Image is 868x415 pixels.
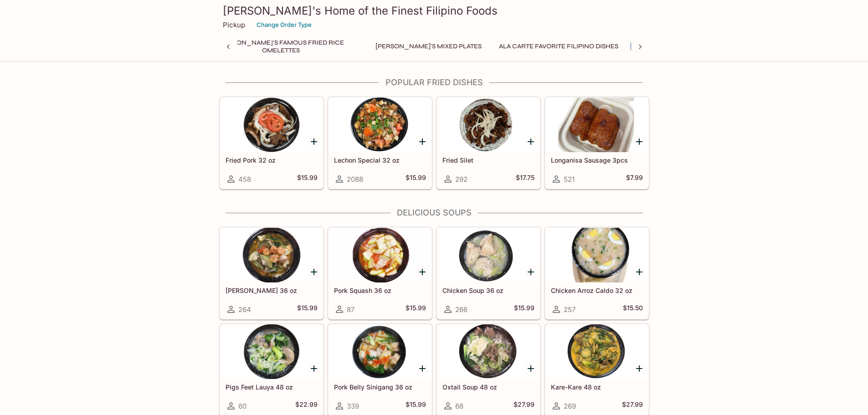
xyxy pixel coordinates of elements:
div: Pigs Feet Lauya 48 oz [220,324,323,379]
h5: $27.99 [514,400,534,411]
button: Change Order Type [252,18,316,32]
div: Oxtail Soup 48 oz [437,324,540,379]
h5: Pork Belly Sinigang 36 oz [334,383,426,391]
h5: $15.99 [406,304,426,315]
span: 266 [455,305,467,314]
h5: $7.99 [626,174,643,184]
h5: $27.99 [622,400,643,411]
h5: Chicken Soup 36 oz [442,287,534,294]
a: Chicken Soup 36 oz266$15.99 [437,227,540,319]
button: Add Oxtail Soup 48 oz [525,363,537,374]
h4: Popular Fried Dishes [219,77,649,87]
a: Lechon Special 32 oz2088$15.99 [328,97,432,189]
div: Sari Sari 36 oz [220,228,323,282]
h5: Fried Silet [442,156,534,164]
h5: Longanisa Sausage 3pcs [551,156,643,164]
div: Fried Pork 32 oz [220,97,323,152]
button: [PERSON_NAME]'s Mixed Plates [370,40,487,53]
span: 458 [238,175,251,184]
button: Popular Fried Dishes [631,40,716,53]
button: Add Chicken Arroz Caldo 32 oz [634,266,645,277]
button: Add Longanisa Sausage 3pcs [634,136,645,147]
h5: $15.99 [297,304,318,315]
h4: Delicious Soups [219,208,649,218]
button: Add Lechon Special 32 oz [417,136,428,147]
div: Chicken Arroz Caldo 32 oz [545,228,648,282]
span: 339 [347,402,359,410]
a: Longanisa Sausage 3pcs521$7.99 [545,97,649,189]
h5: Pork Squash 36 oz [334,287,426,294]
span: 60 [238,402,247,410]
button: Add Fried Silet [525,136,537,147]
h5: Oxtail Soup 48 oz [442,383,534,391]
div: Fried Silet [437,97,540,152]
button: Add Pigs Feet Lauya 48 oz [308,363,320,374]
span: 257 [564,305,575,314]
h5: $15.99 [297,174,318,184]
h5: $15.99 [406,174,426,184]
button: [PERSON_NAME]'s Famous Fried Rice Omelettes [199,40,363,53]
h5: [PERSON_NAME] 36 oz [226,287,318,294]
div: Longanisa Sausage 3pcs [545,97,648,152]
h5: $15.99 [406,400,426,411]
a: Fried Pork 32 oz458$15.99 [220,97,324,189]
h5: Pigs Feet Lauya 48 oz [226,383,318,391]
div: Pork Belly Sinigang 36 oz [329,324,431,379]
span: 264 [238,305,251,314]
div: Pork Squash 36 oz [329,228,431,282]
button: Add Kare-Kare 48 oz [634,363,645,374]
a: [PERSON_NAME] 36 oz264$15.99 [220,227,324,319]
span: 292 [455,175,467,184]
h5: Kare-Kare 48 oz [551,383,643,391]
span: 87 [347,305,354,314]
span: 269 [564,402,576,410]
span: 521 [564,175,575,184]
span: 68 [455,402,463,410]
div: Lechon Special 32 oz [329,97,431,152]
a: Fried Silet292$17.75 [437,97,540,189]
button: Add Pork Belly Sinigang 36 oz [417,363,428,374]
button: Add Chicken Soup 36 oz [525,266,537,277]
button: Add Sari Sari 36 oz [308,266,320,277]
button: Add Fried Pork 32 oz [308,136,320,147]
h5: Lechon Special 32 oz [334,156,426,164]
h5: $15.99 [514,304,534,315]
h3: [PERSON_NAME]'s Home of the Finest Filipino Foods [223,4,646,18]
button: Add Pork Squash 36 oz [417,266,428,277]
div: Chicken Soup 36 oz [437,228,540,282]
h5: Fried Pork 32 oz [226,156,318,164]
button: Ala Carte Favorite Filipino Dishes [494,40,623,53]
span: 2088 [347,175,363,184]
h5: $22.99 [295,400,318,411]
h5: $15.50 [623,304,643,315]
h5: Chicken Arroz Caldo 32 oz [551,287,643,294]
a: Chicken Arroz Caldo 32 oz257$15.50 [545,227,649,319]
p: Pickup [223,20,245,29]
a: Pork Squash 36 oz87$15.99 [328,227,432,319]
h5: $17.75 [516,174,534,184]
div: Kare-Kare 48 oz [545,324,648,379]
